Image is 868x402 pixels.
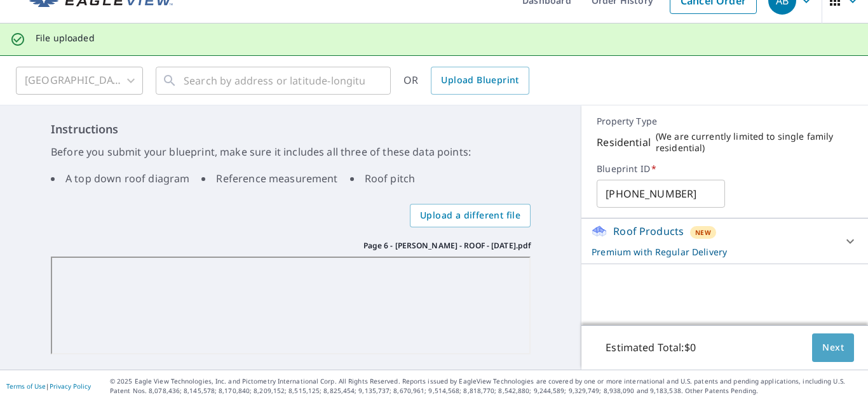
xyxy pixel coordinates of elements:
[597,163,853,175] label: Blueprint ID
[50,382,91,391] a: Privacy Policy
[403,67,529,95] div: OR
[441,72,519,88] span: Upload Blueprint
[597,116,853,127] p: Property Type
[695,227,711,238] span: New
[110,377,862,396] p: © 2025 Eagle View Technologies, Inc. and Pictometry International Corp. All Rights Reserved. Repo...
[431,67,529,95] a: Upload Blueprint
[51,171,189,186] li: A top down roof diagram
[597,135,651,150] p: Residential
[595,333,706,361] p: Estimated Total: $0
[51,144,531,159] p: Before you submit your blueprint, make sure it includes all three of these data points:
[51,121,531,138] h6: Instructions
[822,340,844,356] span: Next
[410,204,531,227] label: Upload a different file
[184,63,365,98] input: Search by address or latitude-longitude
[6,382,46,391] a: Terms of Use
[350,171,416,186] li: Roof pitch
[812,333,854,362] button: Next
[6,382,91,390] p: |
[656,131,853,154] p: ( We are currently limited to single family residential )
[592,224,858,258] div: Roof ProductsNewPremium with Regular Delivery
[51,257,531,354] iframe: Page 6 - Ediger CS - ROOF - 11-15-17.pdf
[420,208,520,224] span: Upload a different file
[613,224,684,239] p: Roof Products
[16,63,143,98] div: [GEOGRAPHIC_DATA]
[36,32,95,44] p: File uploaded
[592,245,835,258] p: Premium with Regular Delivery
[363,240,531,251] p: Page 6 - [PERSON_NAME] - ROOF - [DATE].pdf
[201,171,337,186] li: Reference measurement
